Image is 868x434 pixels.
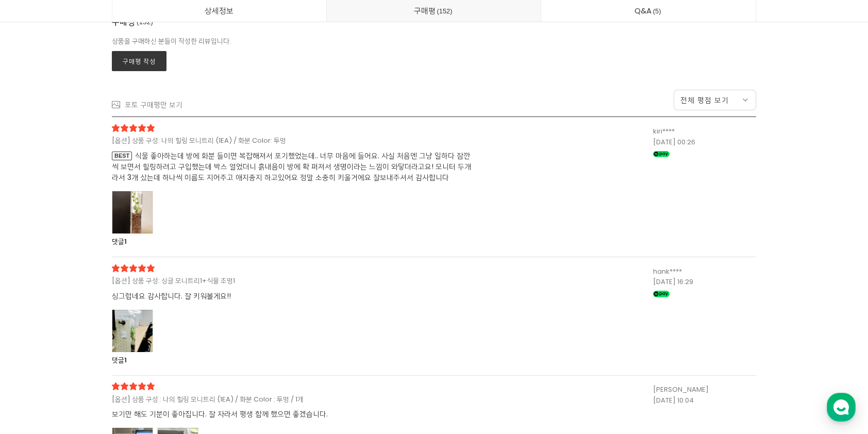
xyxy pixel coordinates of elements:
span: 설정 [159,342,172,350]
span: 식물 좋아하는데 방에 화분 들이면 복잡해져서 포기했었는데.. 너무 마음에 들어요. 사실 처음엔 그냥 일하다 잠깐씩 보면서 힐링하려고 구입했는데 박스 열었더니 흙내음이 방에 확... [112,151,471,182]
a: 포토 구매평만 보기 [112,99,182,110]
div: 구매평 [112,15,155,37]
span: [옵션] 상품 구성: 나의 힐링 모니트리 (1EA) / 화분 Color: 투명 [112,136,447,146]
span: 1 [124,237,127,246]
strong: 댓글 [112,355,124,365]
span: 보기만 해도 기분이 좋아집니다. 잘 자라서 평생 함께 했으면 좋겠습니다. [112,409,473,420]
a: 홈 [3,327,68,353]
a: 전체 평점 보기 [674,90,756,110]
span: 홈 [32,342,39,350]
a: 구매평 작성 [112,51,166,71]
span: 152 [436,6,454,16]
span: [옵션] 상품 구성 : 나의 힐링 모니트리 (1EA) / 화분 Color : 투명 / 1개 [112,394,447,405]
span: 전체 평점 보기 [680,95,729,105]
span: 1 [124,355,127,365]
img: npay_icon_32.png [653,291,670,297]
span: 싱그럽네요 감사합니다. 잘 키워볼게요!! [112,291,231,301]
div: [PERSON_NAME] [653,385,756,395]
img: npay_icon_32.png [653,151,670,158]
span: BEST [112,152,132,160]
span: [옵션] 상품 구성: 싱글 모니트리1+식물 조명1 [112,276,447,287]
div: [DATE] 00:26 [653,137,756,148]
strong: 댓글 [112,237,124,246]
div: 상품을 구매하신 분들이 작성한 리뷰입니다. [112,36,756,47]
a: 대화 [68,327,133,353]
div: [DATE] 10:04 [653,395,756,406]
div: 포토 구매평만 보기 [125,99,182,110]
span: 5 [652,6,663,16]
div: [DATE] 16:29 [653,277,756,288]
span: 대화 [94,343,107,351]
a: 설정 [133,327,198,353]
